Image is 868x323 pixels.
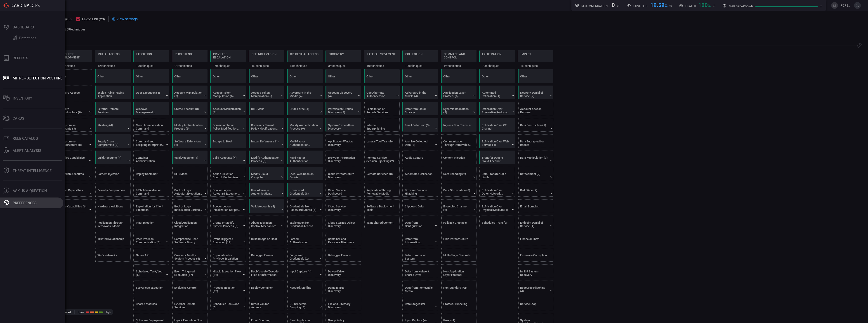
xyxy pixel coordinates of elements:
div: T1530: Data from Cloud Storage [402,102,438,115]
div: T1538: Cloud Service Dashboard (Not covered) [325,183,361,197]
div: Other [366,75,395,81]
div: T1546: Event Triggered Execution (Not covered) [210,232,246,245]
div: System Owner/User Discovery [328,123,356,130]
div: Permission Groups Discovery (3) [328,107,356,114]
div: T1190: Exploit Public-Facing Application [95,86,131,99]
div: 15 techniques [210,62,246,69]
div: T1092: Communication Through Removable Media (Not covered) [441,134,476,148]
div: T1547: Boot or Logon Autostart Execution (Not covered) [172,183,208,197]
div: T1659: Content Injection (Not covered) [441,151,476,164]
div: T1098: Account Manipulation [210,102,246,115]
div: T1037: Boot or Logon Initialization Scripts (Not covered) [172,199,208,213]
div: T1586: Compromise Accounts (Not covered) [57,118,92,132]
div: 100 [698,2,711,7]
div: User Execution (4) [136,91,164,98]
div: T1106: Native API (Not covered) [133,248,169,262]
div: T1003: OS Credential Dumping (Not covered) [287,297,323,310]
div: T1195: Supply Chain Compromise [95,134,131,148]
div: T1548: Abuse Elevation Control Mechanism (Not covered) [249,216,284,229]
div: T1133: External Remote Services [95,102,131,115]
div: Ingress Tool Transfer [443,123,472,130]
div: T1484: Domain or Tenant Policy Modification [249,118,284,132]
div: T1115: Clipboard Data (Not covered) [402,199,438,213]
div: Cards [13,116,24,121]
div: T1578: Modify Cloud Compute Infrastructure [249,167,284,180]
div: T1030: Data Transfer Size Limits (Not covered) [479,167,515,180]
div: T1531: Account Access Removal (Not covered) [518,102,553,115]
div: Other [251,75,279,81]
div: T1052: Exfiltration Over Physical Medium (Not covered) [479,199,515,213]
div: T1485: Data Destruction (Not covered) [518,118,553,132]
div: 18 techniques [402,62,438,69]
div: T1580: Cloud Infrastructure Discovery (Not covered) [325,167,361,180]
div: T1559: Inter-Process Communication (Not covered) [133,232,169,245]
div: T1200: Hardware Additions (Not covered) [95,199,131,213]
div: TA0008: Lateral Movement [364,50,400,69]
div: Other [364,69,400,83]
div: T1587: Develop Capabilities (Not covered) [57,151,92,164]
div: T1025: Data from Removable Media (Not covered) [402,281,438,294]
div: Resource Development [59,52,89,59]
div: T1072: Software Deployment Tools (Not covered) [364,199,400,213]
div: T1020: Automated Exfiltration [479,86,515,99]
div: 10 techniques [364,62,400,69]
div: Other [136,75,164,81]
h5: Health [685,4,696,8]
div: T1555: Credentials from Password Stores (Not covered) [287,199,323,213]
div: 19.59 [650,2,668,7]
div: Access Token Manipulation (5) [213,91,241,98]
div: TA0002: Execution [133,50,169,69]
div: Other [97,75,126,81]
div: Acquire Infrastructure (8) [59,107,87,114]
div: T1568: Dynamic Resolution [441,102,476,115]
div: T1609: Container Administration Command (Not covered) [133,151,169,164]
div: TA0001: Initial Access [95,50,131,69]
div: T1197: BITS Jobs (Not covered) [172,167,208,180]
div: TA0009: Collection [402,50,438,69]
div: Other [172,69,208,83]
div: 10 techniques [479,62,515,69]
div: T1610: Deploy Container (Not covered) [133,167,169,180]
div: T1212: Exploitation for Credential Access (Not covered) [287,216,323,229]
div: T1136: Create Account [172,102,208,115]
div: T1080: Taint Shared Content (Not covered) [364,216,400,229]
div: Other [325,69,361,83]
div: Acquire Access [59,91,87,98]
div: T1132: Data Encoding (Not covered) [441,167,476,180]
div: T1037: Boot or Logon Initialization Scripts (Not covered) [210,199,246,213]
div: Brute Force (4) [290,107,318,114]
div: T1585: Establish Accounts (Not covered) [57,167,92,180]
div: 9 techniques [57,62,92,69]
div: T1552: Unsecured Credentials [287,183,323,197]
div: T1572: Protocol Tunneling (Not covered) [441,297,476,310]
div: T1491: Defacement (Not covered) [518,167,553,180]
div: Compromise Accounts (3) [59,123,87,130]
div: T1484: Domain or Tenant Policy Modification [210,118,246,132]
div: T1567: Exfiltration Over Web Service [479,134,515,148]
div: Other [249,69,284,83]
div: T1133: External Remote Services (Not covered) [172,297,208,310]
div: T1556: Modify Authentication Process [287,118,323,132]
div: TA0042: Resource Development (Not covered) [57,50,92,69]
div: T1665: Hide Infrastructure (Not covered) [441,232,476,245]
div: Other [479,69,515,83]
div: Other [59,75,87,81]
span: View settings [116,17,138,21]
div: T1008: Fallback Channels (Not covered) [441,216,476,229]
div: Other [482,75,510,81]
div: Phishing (4) [97,123,126,130]
div: Cloud Administration Command [136,123,164,130]
div: T1033: System Owner/User Discovery [325,118,361,132]
div: T1667: Email Bombing (Not covered) [518,199,553,213]
div: T1606: Forge Web Credentials (Not covered) [287,248,323,262]
div: TA0007: Discovery [325,50,361,69]
div: Windows Management Instrumentation [136,107,164,114]
div: T1574: Hijack Execution Flow (Not covered) [210,264,246,278]
div: T1546: Event Triggered Execution (Not covered) [172,264,208,278]
div: T1059: Command and Scripting Interpreter (Not covered) [133,134,169,148]
div: T1669: Wi-Fi Networks (Not covered) [95,248,131,262]
div: T1648: Serverless Execution (Not covered) [133,281,169,294]
div: T1053: Scheduled Task/Job (Not covered) [133,264,169,278]
span: % [665,3,668,8]
div: Rule Catalog [13,136,38,141]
